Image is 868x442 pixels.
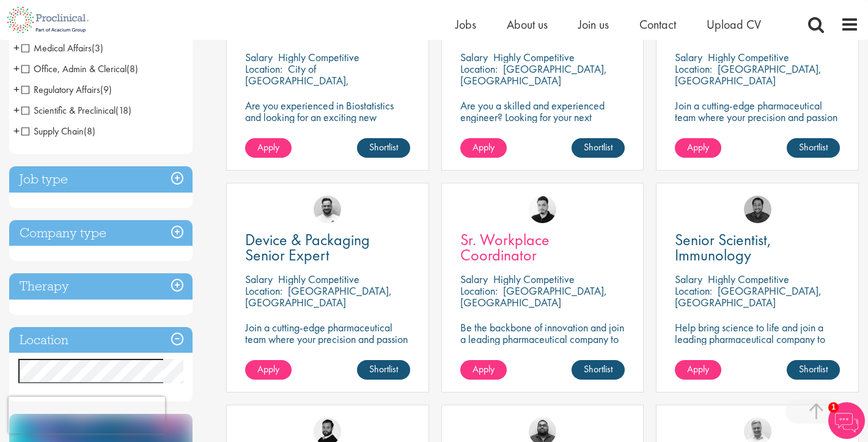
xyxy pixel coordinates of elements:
a: Apply [245,138,292,158]
span: + [13,80,20,98]
span: Location: [460,284,498,298]
p: Highly Competitive [278,272,359,286]
span: Apply [473,363,495,375]
span: Apply [687,141,709,153]
a: Apply [460,138,507,158]
span: Apply [257,363,279,375]
img: Mike Raletz [744,196,771,223]
span: Location: [460,62,498,76]
span: Apply [687,363,709,375]
a: Apply [460,360,507,380]
p: Join a cutting-edge pharmaceutical team where your precision and passion for quality will help sh... [245,322,410,368]
span: Salary [245,272,273,286]
a: Shortlist [787,360,840,380]
p: Join a cutting-edge pharmaceutical team where your precision and passion for quality will help sh... [675,100,840,146]
span: Salary [675,272,702,286]
p: Highly Competitive [708,272,789,286]
span: Senior Scientist, Immunology [675,229,771,265]
p: Highly Competitive [278,50,359,64]
h3: Job type [9,166,193,193]
a: Contact [639,17,676,32]
a: Upload CV [707,17,761,32]
span: + [13,59,20,78]
a: Device & Packaging Senior Expert [245,232,410,263]
span: Location: [675,284,712,298]
h3: Therapy [9,273,193,300]
p: [GEOGRAPHIC_DATA], [GEOGRAPHIC_DATA] [460,284,607,309]
span: Scientific & Preclinical [21,104,131,117]
img: Chatbot [828,402,865,439]
span: Supply Chain [21,125,95,138]
span: Office, Admin & Clerical [21,62,138,75]
a: Jobs [455,17,476,32]
span: Regulatory Affairs [21,83,112,96]
a: Apply [675,138,721,158]
p: [GEOGRAPHIC_DATA], [GEOGRAPHIC_DATA] [675,284,822,309]
span: Apply [473,141,495,153]
span: + [13,122,20,140]
span: (18) [116,104,131,117]
img: Emile De Beer [314,196,341,223]
span: Device & Packaging Senior Expert [245,229,370,265]
span: Salary [675,50,702,64]
a: Shortlist [787,138,840,158]
p: Highly Competitive [493,272,575,286]
span: Location: [245,284,282,298]
span: + [13,39,20,57]
p: Be the backbone of innovation and join a leading pharmaceutical company to help keep life-changin... [460,322,625,368]
span: Regulatory Affairs [21,83,100,96]
span: Medical Affairs [21,42,103,54]
a: Shortlist [357,360,410,380]
a: Join us [578,17,609,32]
span: + [13,101,20,119]
h3: Company type [9,220,193,246]
span: Salary [245,50,273,64]
h3: Location [9,327,193,353]
span: (9) [100,83,112,96]
span: Salary [460,272,488,286]
a: Senior Scientist, Immunology [675,232,840,263]
span: Scientific & Preclinical [21,104,116,117]
p: Highly Competitive [708,50,789,64]
span: Salary [460,50,488,64]
p: City of [GEOGRAPHIC_DATA], [GEOGRAPHIC_DATA] [245,62,349,99]
span: Location: [675,62,712,76]
a: Apply [675,360,721,380]
a: Sr. Workplace Coordinator [460,232,625,263]
iframe: reCAPTCHA [9,397,165,433]
span: Supply Chain [21,125,84,138]
span: Sr. Workplace Coordinator [460,229,550,265]
a: Shortlist [572,138,625,158]
p: Highly Competitive [493,50,575,64]
span: (3) [92,42,103,54]
a: About us [507,17,548,32]
p: [GEOGRAPHIC_DATA], [GEOGRAPHIC_DATA] [460,62,607,87]
p: [GEOGRAPHIC_DATA], [GEOGRAPHIC_DATA] [245,284,392,309]
p: Are you a skilled and experienced engineer? Looking for your next opportunity to assist with impa... [460,100,625,146]
img: Anderson Maldonado [529,196,556,223]
span: Office, Admin & Clerical [21,62,127,75]
span: (8) [84,125,95,138]
p: [GEOGRAPHIC_DATA], [GEOGRAPHIC_DATA] [675,62,822,87]
span: Location: [245,62,282,76]
span: Medical Affairs [21,42,92,54]
a: Apply [245,360,292,380]
p: Help bring science to life and join a leading pharmaceutical company to play a key role in delive... [675,322,840,380]
span: 1 [828,402,839,413]
span: (8) [127,62,138,75]
a: Shortlist [572,360,625,380]
span: Apply [257,141,279,153]
p: Are you experienced in Biostatistics and looking for an exciting new challenge where you can assi... [245,100,410,146]
a: Shortlist [357,138,410,158]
